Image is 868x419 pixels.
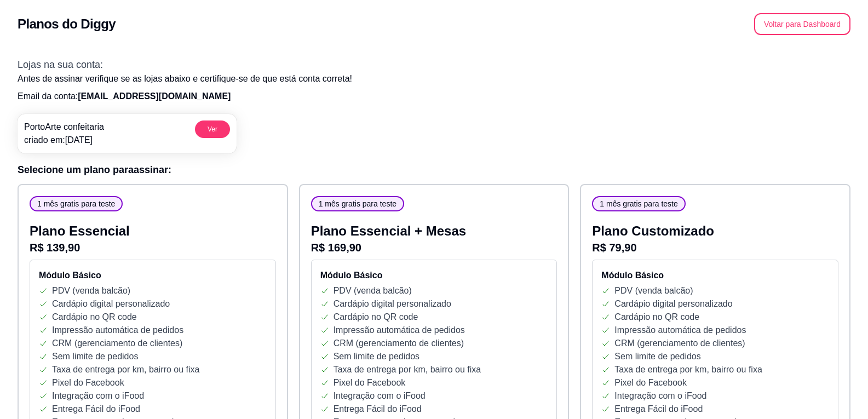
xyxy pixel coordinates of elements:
p: Cardápio no QR code [614,311,699,324]
h3: Lojas na sua conta: [18,57,850,72]
p: Taxa de entrega por km, bairro ou fixa [52,363,199,376]
p: Sem limite de pedidos [52,350,138,363]
p: Entrega Fácil do iFood [334,403,422,416]
button: Ver [195,120,230,138]
p: R$ 79,90 [592,240,838,255]
p: Plano Essencial + Mesas [311,222,557,240]
p: Pixel do Facebook [52,376,124,389]
p: Plano Customizado [592,222,838,240]
p: Taxa de entrega por km, bairro ou fixa [614,363,762,376]
p: CRM (gerenciamento de clientes) [52,337,182,350]
span: 1 mês gratis para teste [33,198,119,209]
p: Integração com o iFood [614,389,706,403]
p: Impressão automática de pedidos [614,324,746,337]
p: Email da conta: [18,90,850,103]
p: Taxa de entrega por km, bairro ou fixa [334,363,481,376]
a: Voltar para Dashboard [754,19,850,28]
h3: Selecione um plano para assinar : [18,162,850,177]
p: Sem limite de pedidos [614,350,700,363]
p: Pixel do Facebook [334,376,406,389]
p: Integração com o iFood [52,389,144,403]
p: Sem limite de pedidos [334,350,419,363]
p: Antes de assinar verifique se as lojas abaixo e certifique-se de que está conta correta! [18,72,850,85]
p: Integração com o iFood [334,389,426,403]
span: 1 mês gratis para teste [595,198,682,209]
p: Entrega Fácil do iFood [52,403,140,416]
p: Cardápio digital personalizado [334,297,451,311]
p: PDV (venda balcão) [52,284,130,297]
h2: Planos do Diggy [18,15,116,33]
p: R$ 169,90 [311,240,557,255]
p: PDV (venda balcão) [614,284,693,297]
span: [EMAIL_ADDRESS][DOMAIN_NAME] [78,91,231,101]
p: Impressão automática de pedidos [334,324,465,337]
p: Plano Essencial [30,222,276,240]
button: Voltar para Dashboard [754,13,850,35]
p: Impressão automática de pedidos [52,324,183,337]
p: CRM (gerenciamento de clientes) [334,337,464,350]
p: Cardápio digital personalizado [614,297,732,311]
p: Cardápio no QR code [52,311,137,324]
h4: Módulo Básico [320,269,548,282]
p: Entrega Fácil do iFood [614,403,703,416]
h4: Módulo Básico [39,269,267,282]
p: Cardápio digital personalizado [52,297,170,311]
p: Pixel do Facebook [614,376,687,389]
p: R$ 139,90 [30,240,276,255]
p: criado em: [DATE] [24,134,104,147]
p: PDV (venda balcão) [334,284,412,297]
span: 1 mês gratis para teste [314,198,401,209]
a: PortoArte confeitariacriado em:[DATE]Ver [18,114,237,153]
h4: Módulo Básico [601,269,829,282]
p: PortoArte confeitaria [24,120,104,134]
p: CRM (gerenciamento de clientes) [614,337,745,350]
p: Cardápio no QR code [334,311,418,324]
